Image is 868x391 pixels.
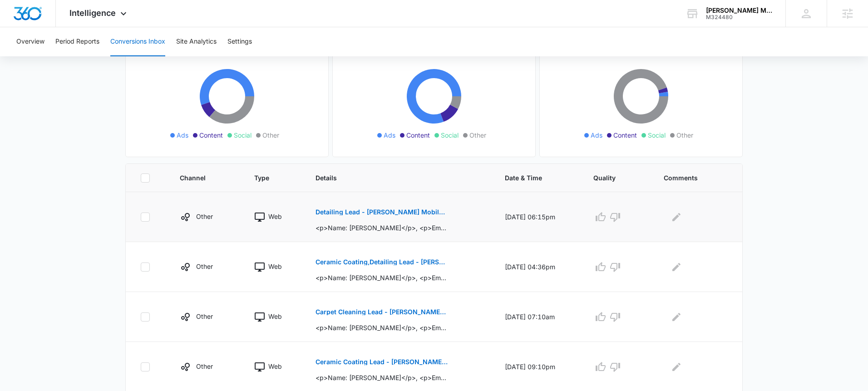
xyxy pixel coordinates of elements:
[591,130,602,140] span: Ads
[669,360,684,374] button: Edit Comments
[384,130,395,140] span: Ads
[268,312,282,321] p: Web
[316,251,448,273] button: Ceramic Coating,Detailing Lead - [PERSON_NAME] Mobile Cleaning - Marketing 360
[494,292,582,342] td: [DATE] 07:10am
[316,309,448,315] p: Carpet Cleaning Lead - [PERSON_NAME] Mobile Cleaning - Marketing 360
[55,27,99,56] button: Period Reports
[669,260,684,274] button: Edit Comments
[316,259,448,265] p: Ceramic Coating,Detailing Lead - [PERSON_NAME] Mobile Cleaning - Marketing 360
[176,27,217,56] button: Site Analytics
[706,14,772,20] div: account id
[268,361,282,371] p: Web
[316,201,448,223] button: Detailing Lead - [PERSON_NAME] Mobile Cleaning - Marketing 360
[16,27,44,56] button: Overview
[110,27,165,56] button: Conversions Inbox
[505,173,558,183] span: Date & Time
[676,130,693,140] span: Other
[196,312,213,321] p: Other
[593,173,629,183] span: Quality
[316,359,448,365] p: Ceramic Coating Lead - [PERSON_NAME] Mobile Cleaning - Marketing 360
[648,130,666,140] span: Social
[227,27,252,56] button: Settings
[199,130,223,140] span: Content
[254,173,281,183] span: Type
[494,192,582,242] td: [DATE] 06:15pm
[196,361,213,371] p: Other
[469,130,486,140] span: Other
[180,173,220,183] span: Channel
[406,130,430,140] span: Content
[316,223,448,233] p: <p>Name: [PERSON_NAME]</p>, <p>Email: [EMAIL_ADDRESS][DOMAIN_NAME]</p>, <p>Phone: [PHONE_NUMBER]<...
[706,7,772,14] div: account name
[316,351,448,373] button: Ceramic Coating Lead - [PERSON_NAME] Mobile Cleaning - Marketing 360
[669,310,684,324] button: Edit Comments
[669,210,684,224] button: Edit Comments
[316,273,448,282] p: <p>Name: [PERSON_NAME]</p>, <p>Email: [EMAIL_ADDRESS][DOMAIN_NAME]</p>, <p>Phone: [PHONE_NUMBER]<...
[69,8,116,18] span: Intelligence
[316,301,448,323] button: Carpet Cleaning Lead - [PERSON_NAME] Mobile Cleaning - Marketing 360
[316,209,448,215] p: Detailing Lead - [PERSON_NAME] Mobile Cleaning - Marketing 360
[316,173,470,183] span: Details
[613,130,637,140] span: Content
[177,130,188,140] span: Ads
[664,173,715,183] span: Comments
[268,212,282,221] p: Web
[268,262,282,271] p: Web
[494,242,582,292] td: [DATE] 04:36pm
[441,130,459,140] span: Social
[316,323,448,332] p: <p>Name: [PERSON_NAME]</p>, <p>Email: [EMAIL_ADDRESS][DOMAIN_NAME]</p>, <p>Phone: [PHONE_NUMBER]<...
[196,262,213,271] p: Other
[316,373,448,382] p: <p>Name: [PERSON_NAME]</p>, <p>Email: [EMAIL_ADDRESS][DOMAIN_NAME]</p>, <p>Phone: [PHONE_NUMBER]<...
[196,212,213,221] p: Other
[262,130,279,140] span: Other
[234,130,252,140] span: Social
